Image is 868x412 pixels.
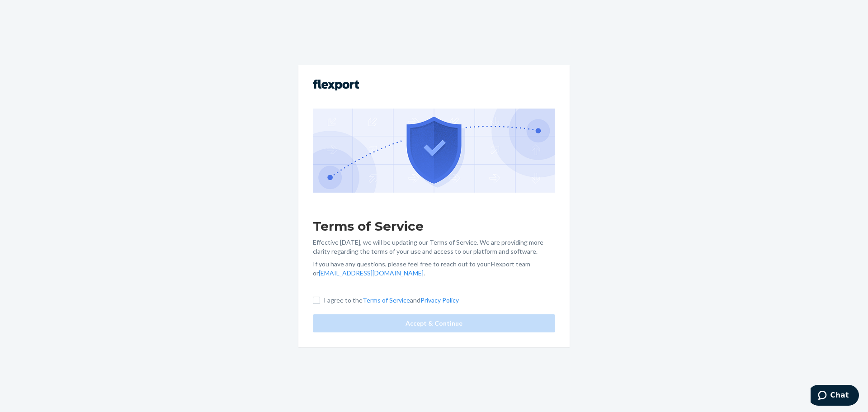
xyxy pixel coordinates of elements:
h1: Terms of Service [313,218,555,234]
img: Flexport logo [313,80,359,90]
p: If you have any questions, please feel free to reach out to your Flexport team or . [313,260,555,278]
a: [EMAIL_ADDRESS][DOMAIN_NAME] [319,269,424,277]
a: Privacy Policy [420,296,459,304]
iframe: Opens a widget where you can chat to one of our agents [811,385,859,407]
p: Effective [DATE], we will be updating our Terms of Service. We are providing more clarity regardi... [313,238,555,256]
input: I agree to theTerms of ServiceandPrivacy Policy [313,297,320,304]
p: I agree to the and [324,296,459,305]
a: Terms of Service [363,296,410,304]
button: Accept & Continue [313,314,555,332]
img: GDPR Compliance [313,109,555,193]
